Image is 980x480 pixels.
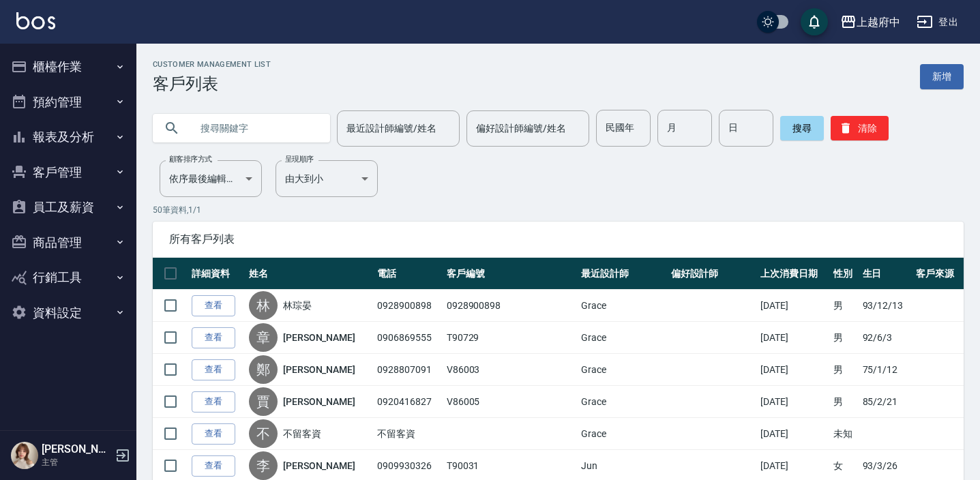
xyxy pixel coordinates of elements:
[443,386,578,418] td: V86005
[578,386,668,418] td: Grace
[249,355,278,384] div: 鄭
[801,8,828,35] button: save
[192,295,235,316] a: 查看
[912,258,964,290] th: 客戶來源
[443,290,578,322] td: 0928900898
[830,354,859,386] td: 男
[757,418,829,450] td: [DATE]
[5,85,131,120] button: 預約管理
[859,354,913,386] td: 75/1/12
[857,14,900,31] div: 上越府中
[192,327,235,348] a: 查看
[169,232,947,246] span: 所有客戶列表
[192,359,235,380] a: 查看
[153,60,271,69] h2: Customer Management List
[192,455,235,477] a: 查看
[374,354,443,386] td: 0928807091
[830,418,859,450] td: 未知
[830,386,859,418] td: 男
[249,323,278,352] div: 章
[443,258,578,290] th: 客戶編號
[192,391,235,412] a: 查看
[283,363,355,376] a: [PERSON_NAME]
[283,299,312,312] a: 林琮晏
[283,331,355,344] a: [PERSON_NAME]
[188,258,246,290] th: 詳細資料
[835,8,906,36] button: 上越府中
[757,322,829,354] td: [DATE]
[757,258,829,290] th: 上次消費日期
[668,258,758,290] th: 偏好設計師
[191,110,319,147] input: 搜尋關鍵字
[859,290,913,322] td: 93/12/13
[153,204,964,216] p: 50 筆資料, 1 / 1
[443,354,578,386] td: V86003
[249,291,278,320] div: 林
[831,116,889,140] button: 清除
[374,258,443,290] th: 電話
[5,225,131,260] button: 商品管理
[5,190,131,225] button: 員工及薪資
[249,451,278,480] div: 李
[780,116,824,140] button: 搜尋
[911,10,964,35] button: 登出
[757,290,829,322] td: [DATE]
[16,12,55,29] img: Logo
[285,154,314,164] label: 呈現順序
[578,322,668,354] td: Grace
[249,387,278,416] div: 賈
[578,418,668,450] td: Grace
[757,386,829,418] td: [DATE]
[169,154,212,164] label: 顧客排序方式
[283,427,321,440] a: 不留客資
[859,322,913,354] td: 92/6/3
[153,74,271,93] h3: 客戶列表
[5,295,131,331] button: 資料設定
[443,322,578,354] td: T90729
[859,386,913,418] td: 85/2/21
[283,395,355,408] a: [PERSON_NAME]
[830,290,859,322] td: 男
[374,290,443,322] td: 0928900898
[5,49,131,85] button: 櫃檯作業
[276,160,378,197] div: 由大到小
[830,322,859,354] td: 男
[42,456,111,468] p: 主管
[246,258,374,290] th: 姓名
[374,322,443,354] td: 0906869555
[192,423,235,445] a: 查看
[757,354,829,386] td: [DATE]
[5,260,131,295] button: 行銷工具
[578,354,668,386] td: Grace
[374,386,443,418] td: 0920416827
[5,155,131,190] button: 客戶管理
[283,459,355,472] a: [PERSON_NAME]
[578,290,668,322] td: Grace
[42,442,111,456] h5: [PERSON_NAME]
[374,418,443,450] td: 不留客資
[249,419,278,448] div: 不
[5,119,131,155] button: 報表及分析
[830,258,859,290] th: 性別
[11,442,38,469] img: Person
[160,160,262,197] div: 依序最後編輯時間
[578,258,668,290] th: 最近設計師
[920,64,964,89] a: 新增
[859,258,913,290] th: 生日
